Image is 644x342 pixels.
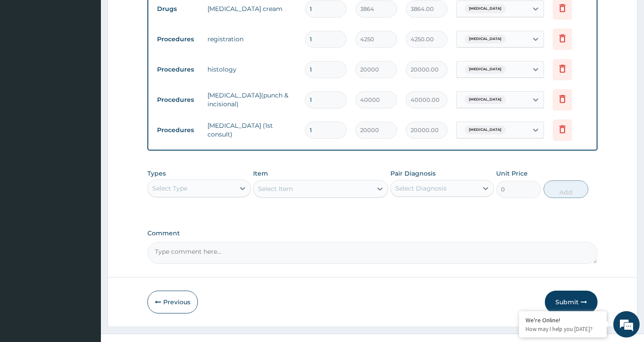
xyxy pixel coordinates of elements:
p: How may I help you today? [526,325,600,333]
td: Procedures [153,92,203,108]
span: [MEDICAL_DATA] [465,4,506,13]
label: Comment [147,230,597,237]
div: Minimize live chat window [144,4,165,25]
td: histology [203,61,300,78]
div: Select Type [152,184,187,193]
label: Item [253,169,268,178]
img: d_794563401_company_1708531726252_794563401 [16,44,36,66]
span: [MEDICAL_DATA] [465,95,506,104]
label: Pair Diagnosis [390,169,436,178]
span: [MEDICAL_DATA] [465,65,506,74]
td: [MEDICAL_DATA] (1st consult) [203,117,300,143]
span: [MEDICAL_DATA] [465,35,506,43]
button: Add [544,180,589,198]
textarea: Type your message and hit 'Enter' [4,240,167,270]
td: Procedures [153,61,203,78]
label: Types [147,170,166,177]
td: [MEDICAL_DATA](punch & incisional) [203,86,300,113]
label: Unit Price [496,169,528,178]
td: registration [203,30,300,48]
button: Previous [147,291,198,313]
td: Drugs [153,1,203,17]
div: Select Diagnosis [395,184,447,193]
td: Procedures [153,122,203,138]
span: We're online! [51,111,121,199]
div: We're Online! [526,316,600,324]
button: Submit [545,291,597,313]
span: [MEDICAL_DATA] [465,126,506,134]
td: Procedures [153,31,203,47]
div: Chat with us now [46,49,147,61]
